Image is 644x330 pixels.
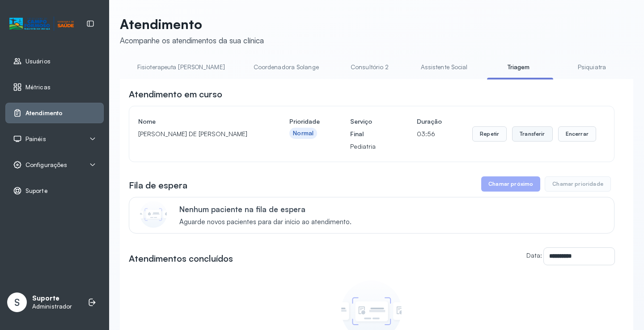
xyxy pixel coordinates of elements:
span: Configurações [25,161,67,169]
span: Atendimento [25,109,63,117]
p: Pediatria [350,140,386,153]
span: Métricas [25,84,51,91]
a: Métricas [13,83,96,92]
button: Chamar prioridade [545,176,611,192]
a: Atendimento [13,109,96,117]
div: Acompanhe os atendimentos da sua clínica [120,36,264,45]
h3: Atendimentos concluídos [129,252,233,265]
h3: Fila de espera [129,179,187,192]
a: Psiquiatra [560,60,623,75]
span: Usuários [25,58,51,65]
h4: Duração [417,115,442,128]
p: 03:56 [417,128,442,140]
p: Atendimento [120,16,264,32]
button: Transferir [512,126,553,142]
span: Aguarde novos pacientes para dar início ao atendimento. [179,218,352,226]
a: Coordenadora Solange [245,60,328,75]
div: Normal [293,129,314,137]
span: Suporte [25,187,48,195]
h4: Prioridade [289,115,320,128]
a: Usuários [13,57,96,66]
p: Administrador [32,303,72,310]
h4: Serviço Final [350,115,386,140]
a: Assistente Social [412,60,477,75]
a: Fisioterapeuta [PERSON_NAME] [128,60,234,75]
h4: Nome [138,115,259,128]
button: Encerrar [558,126,596,142]
button: Chamar próximo [481,176,540,192]
p: [PERSON_NAME] DE [PERSON_NAME] [138,128,259,140]
button: Repetir [472,126,507,142]
img: Logotipo do estabelecimento [9,17,74,31]
p: Nenhum paciente na fila de espera [179,205,352,214]
a: Triagem [487,60,550,75]
label: Data: [526,251,542,259]
a: Consultório 2 [339,60,401,75]
span: Painéis [25,135,46,143]
h3: Atendimento em curso [129,88,222,100]
img: Imagem de CalloutCard [140,201,167,228]
p: Suporte [32,294,72,303]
